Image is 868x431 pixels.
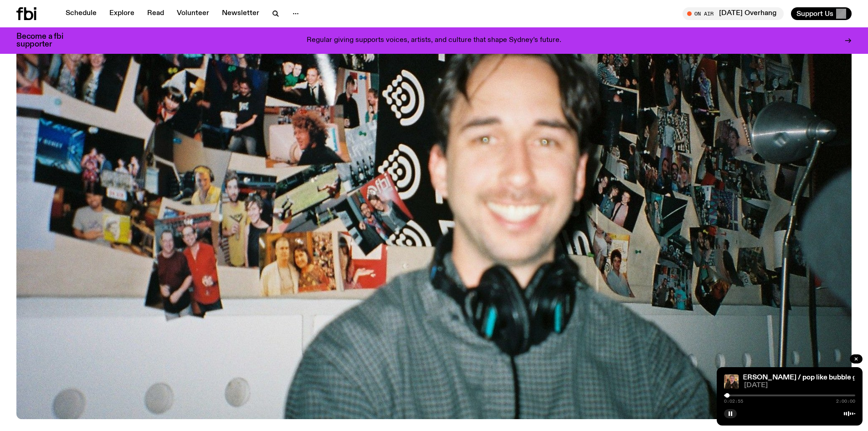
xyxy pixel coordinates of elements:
span: 2:00:00 [836,399,855,404]
span: [DATE] [744,382,855,389]
button: Support Us [791,7,852,20]
button: On Air[DATE] Overhang [683,7,784,20]
span: Support Us [796,10,833,18]
p: Regular giving supports voices, artists, and culture that shape Sydney’s future. [307,36,561,45]
h3: Become a fbi supporter [16,33,75,48]
a: Newsletter [216,7,265,20]
a: Explore [104,7,140,20]
a: Read [142,7,169,20]
a: Schedule [60,7,102,20]
a: Mornings with [PERSON_NAME] / pop like bubble gum [687,374,867,381]
img: A picture of Jim in the fbi.radio studio, with their hands against their cheeks and a surprised e... [724,374,739,389]
a: Volunteer [171,7,215,20]
span: 0:02:55 [724,399,743,404]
